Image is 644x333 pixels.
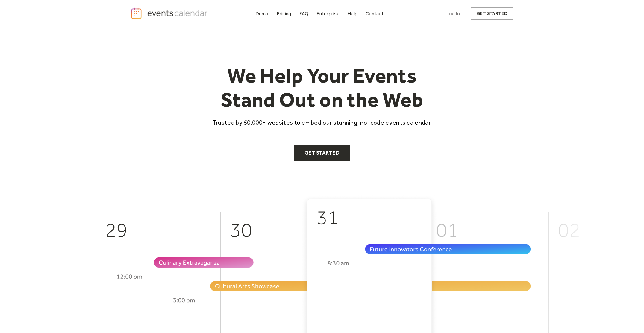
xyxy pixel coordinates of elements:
p: Trusted by 50,000+ websites to embed our stunning, no-code events calendar. [207,118,437,127]
div: Contact [366,12,384,15]
a: get started [471,7,513,20]
a: Demo [253,10,271,18]
a: Contact [363,10,386,18]
div: Enterprise [316,12,339,15]
a: FAQ [297,10,311,18]
a: Help [345,10,360,18]
div: FAQ [299,12,309,15]
div: Demo [255,12,269,15]
a: Get Started [294,145,350,161]
a: home [131,7,210,19]
div: Help [348,12,357,15]
a: Pricing [274,10,294,18]
h1: We Help Your Events Stand Out on the Web [207,63,437,112]
a: Enterprise [314,10,342,18]
a: Log In [440,7,466,20]
div: Pricing [277,12,291,15]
